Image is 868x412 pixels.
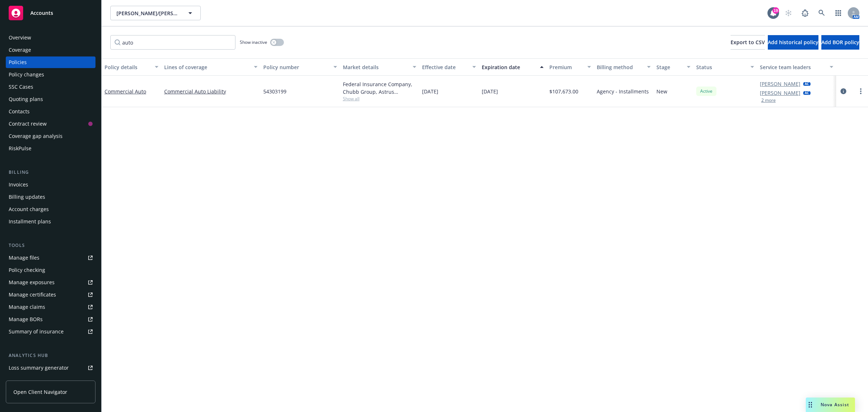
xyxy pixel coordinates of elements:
[263,88,286,95] span: 54303199
[856,87,865,96] a: more
[30,10,53,16] span: Accounts
[594,58,654,76] button: Billing method
[9,289,56,300] div: Manage certificates
[479,58,546,76] button: Expiration date
[9,264,45,276] div: Policy checking
[260,58,340,76] button: Policy number
[757,58,837,76] button: Service team leaders
[9,301,45,313] div: Manage claims
[546,58,594,76] button: Premium
[343,63,409,71] div: Market details
[340,58,420,76] button: Market details
[9,362,69,374] div: Loss summary generator
[102,58,161,76] button: Policy details
[9,143,31,154] div: RiskPulse
[9,252,39,264] div: Manage files
[693,58,757,76] button: Status
[549,88,578,95] span: $107,673.00
[482,63,536,71] div: Expiration date
[768,39,818,46] span: Add historical policy
[821,402,849,408] span: Nova Assist
[343,96,417,102] span: Show all
[654,58,693,76] button: Stage
[6,314,95,325] a: Manage BORs
[6,252,95,264] a: Manage files
[731,39,765,46] span: Export to CSV
[6,106,95,117] a: Contacts
[597,88,649,95] span: Agency - Installments
[13,388,67,396] span: Open Client Navigator
[110,6,201,20] button: [PERSON_NAME]/[PERSON_NAME] Construction, Inc.
[6,93,95,105] a: Quoting plans
[422,63,468,71] div: Effective date
[263,63,329,71] div: Policy number
[9,203,49,215] div: Account charges
[419,58,479,76] button: Effective date
[9,118,47,130] div: Contract review
[6,362,95,374] a: Loss summary generator
[6,32,95,43] a: Overview
[6,277,95,288] a: Manage exposures
[105,63,150,71] div: Policy details
[6,3,95,23] a: Accounts
[110,35,235,50] input: Filter by keyword...
[768,35,818,50] button: Add historical policy
[798,6,812,20] a: Report a Bug
[9,179,28,190] div: Invoices
[6,264,95,276] a: Policy checking
[343,80,417,96] div: Federal Insurance Company, Chubb Group, Astrus Insurance Solutions LLC
[9,44,31,56] div: Coverage
[6,169,95,176] div: Billing
[6,81,95,93] a: SSC Cases
[9,191,45,203] div: Billing updates
[760,63,826,71] div: Service team leaders
[761,98,776,102] button: 2 more
[6,143,95,154] a: RiskPulse
[6,352,95,359] div: Analytics hub
[821,35,859,50] button: Add BOR policy
[6,301,95,313] a: Manage claims
[9,32,31,43] div: Overview
[9,81,33,93] div: SSC Cases
[482,88,498,95] span: [DATE]
[9,106,30,117] div: Contacts
[839,87,848,96] a: circleInformation
[6,179,95,190] a: Invoices
[773,7,779,14] div: 19
[6,326,95,337] a: Summary of insurance
[806,398,815,412] div: Drag to move
[240,39,267,45] span: Show inactive
[9,326,64,337] div: Summary of insurance
[781,6,796,20] a: Start snowing
[9,130,63,142] div: Coverage gap analysis
[6,242,95,249] div: Tools
[6,44,95,56] a: Coverage
[760,89,800,97] a: [PERSON_NAME]
[9,216,51,227] div: Installment plans
[731,35,765,50] button: Export to CSV
[656,88,667,95] span: New
[656,63,682,71] div: Stage
[6,203,95,215] a: Account charges
[6,216,95,227] a: Installment plans
[6,191,95,203] a: Billing updates
[164,63,250,71] div: Lines of coverage
[821,39,859,46] span: Add BOR policy
[831,6,846,20] a: Switch app
[161,58,260,76] button: Lines of coverage
[9,69,44,80] div: Policy changes
[549,63,583,71] div: Premium
[116,9,179,17] span: [PERSON_NAME]/[PERSON_NAME] Construction, Inc.
[597,63,643,71] div: Billing method
[760,80,800,88] a: [PERSON_NAME]
[814,6,829,20] a: Search
[422,88,438,95] span: [DATE]
[6,289,95,300] a: Manage certificates
[806,398,855,412] button: Nova Assist
[9,56,27,68] div: Policies
[6,118,95,130] a: Contract review
[105,88,146,95] a: Commercial Auto
[9,314,43,325] div: Manage BORs
[6,69,95,80] a: Policy changes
